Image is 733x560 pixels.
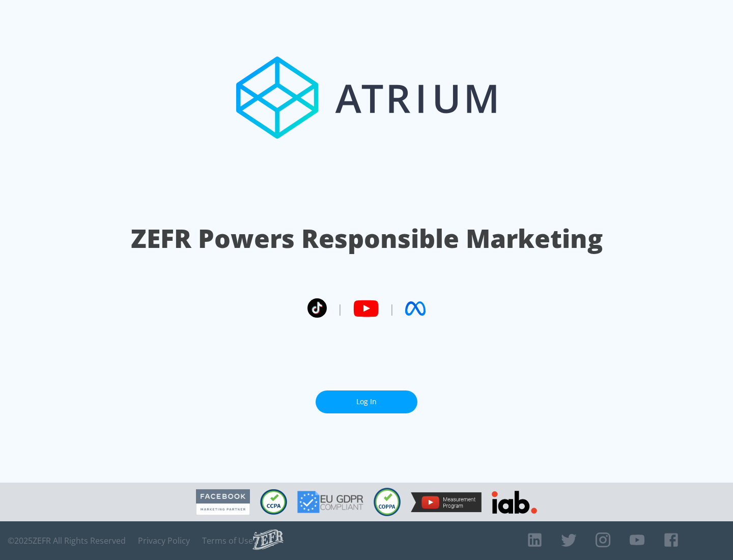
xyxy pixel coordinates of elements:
span: © 2025 ZEFR All Rights Reserved [8,536,126,546]
span: | [337,301,343,316]
span: | [389,301,395,316]
a: Log In [316,390,417,413]
img: IAB [492,491,537,514]
img: CCPA Compliant [260,489,287,515]
img: YouTube Measurement Program [411,492,482,512]
h1: ZEFR Powers Responsible Marketing [131,221,603,256]
a: Terms of Use [202,536,253,546]
a: Privacy Policy [138,536,190,546]
img: COPPA Compliant [374,488,401,516]
img: Facebook Marketing Partner [196,489,250,515]
img: GDPR Compliant [297,491,363,513]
